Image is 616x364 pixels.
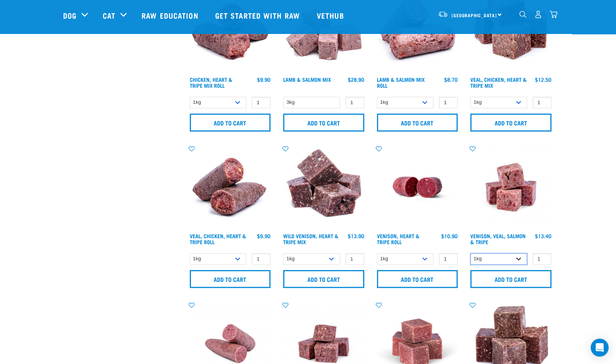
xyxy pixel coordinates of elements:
img: Venison Veal Salmon Tripe 1621 [468,145,553,230]
a: Lamb & Salmon Mix Roll [377,78,425,87]
div: $12.50 [535,77,551,83]
a: Wild Venison, Heart & Tripe Mix [283,234,338,243]
div: $9.90 [257,77,270,83]
div: Open Intercom Messenger [591,339,609,357]
a: Get started with Raw [208,0,309,30]
a: Cat [103,10,115,21]
div: $28.90 [348,77,364,83]
input: Add to cart [377,270,458,288]
img: 1171 Venison Heart Tripe Mix 01 [281,145,366,230]
div: $13.90 [348,233,364,239]
div: $10.90 [441,233,458,239]
input: Add to cart [377,113,458,131]
input: 1 [533,97,551,108]
input: Add to cart [190,113,271,131]
input: 1 [252,97,270,108]
a: Raw Education [134,0,207,30]
a: Venison, Veal, Salmon & Tripe [470,234,526,243]
a: Venison, Heart & Tripe Roll [377,234,420,243]
input: Add to cart [470,113,551,131]
img: 1263 Chicken Organ Roll 02 [188,145,273,230]
img: van-moving.png [438,11,448,18]
a: Dog [63,10,77,21]
div: $8.70 [444,77,458,83]
a: Vethub [309,0,353,30]
span: [GEOGRAPHIC_DATA] [452,14,497,16]
input: 1 [346,97,364,108]
img: home-icon-1@2x.png [519,11,526,18]
input: Add to cart [470,270,551,288]
input: 1 [439,97,458,108]
input: Add to cart [283,270,364,288]
img: Raw Essentials Venison Heart & Tripe Hypoallergenic Raw Pet Food Bulk Roll Unwrapped [375,145,460,230]
input: Add to cart [190,270,271,288]
a: Veal, Chicken, Heart & Tripe Mix [470,78,527,87]
input: 1 [533,253,551,265]
input: Add to cart [283,113,364,131]
div: $9.90 [257,233,270,239]
div: $13.40 [535,233,551,239]
a: Lamb & Salmon Mix [283,78,331,81]
input: 1 [439,253,458,265]
img: home-icon@2x.png [550,10,557,18]
a: Veal, Chicken, Heart & Tripe Roll [190,234,246,243]
input: 1 [252,253,270,265]
input: 1 [346,253,364,265]
img: user.png [534,10,542,18]
a: Chicken, Heart & Tripe Mix Roll [190,78,232,87]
